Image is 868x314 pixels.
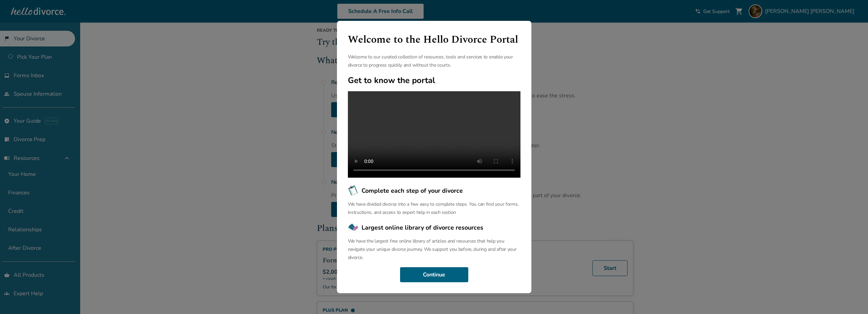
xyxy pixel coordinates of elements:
span: Complete each step of your divorce [362,186,463,195]
iframe: Chat Widget [834,281,868,314]
img: Complete each step of your divorce [348,185,359,196]
img: Largest online library of divorce resources [348,222,359,233]
button: Continue [400,267,468,282]
span: Largest online library of divorce resources [362,223,483,232]
p: We have divided divorce into a few easy to complete steps. You can find your forms, instructions,... [348,200,520,217]
h2: Get to know the portal [348,75,520,86]
p: Welcome to our curated collection of resources, tools and services to enable your divorce to prog... [348,53,520,69]
h1: Welcome to the Hello Divorce Portal [348,32,520,47]
p: We have the largest free online library of articles and resources that help you navigate your uni... [348,237,520,262]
